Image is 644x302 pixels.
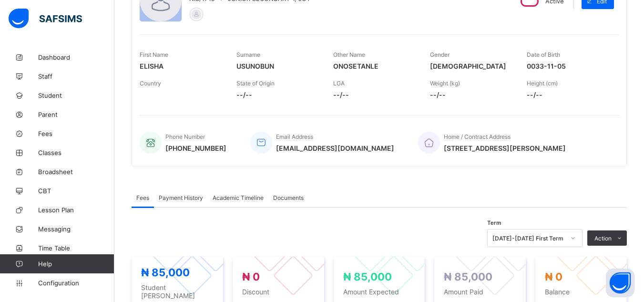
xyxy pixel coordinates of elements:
span: Balance [545,288,617,296]
span: Phone Number [165,133,205,140]
span: Messaging [38,225,114,233]
span: Weight (kg) [430,80,460,87]
span: [STREET_ADDRESS][PERSON_NAME] [444,144,566,152]
span: Student [38,92,114,99]
span: ELISHA [140,62,222,70]
span: First Name [140,51,168,58]
span: --/-- [430,91,512,99]
span: Student [PERSON_NAME] [141,283,214,300]
span: ₦ 0 [545,271,562,283]
img: safsims [9,9,82,29]
span: Configuration [38,279,114,287]
span: Payment History [159,194,203,201]
span: Country [140,80,161,87]
span: Amount Expected [343,288,416,296]
span: Lesson Plan [38,206,114,214]
span: Time Table [38,244,114,252]
span: ₦ 85,000 [444,271,492,283]
span: --/-- [236,91,319,99]
span: Height (cm) [527,80,558,87]
span: Action [594,235,612,242]
span: ₦ 85,000 [343,271,392,283]
span: ONOSETANLE [333,62,416,70]
span: Gender [430,51,450,58]
span: [DEMOGRAPHIC_DATA] [430,62,512,70]
span: Discount [242,288,315,296]
span: Staff [38,73,114,80]
span: Documents [273,194,304,201]
span: Fees [38,130,114,137]
span: [EMAIL_ADDRESS][DOMAIN_NAME] [276,144,394,152]
span: Term [487,219,501,226]
span: Surname [236,51,260,58]
span: Help [38,260,114,268]
span: --/-- [333,91,416,99]
span: [PHONE_NUMBER] [165,144,226,152]
span: Fees [136,194,149,201]
span: USUNOBUN [236,62,319,70]
span: --/-- [527,91,609,99]
span: State of Origin [236,80,275,87]
span: Classes [38,149,114,156]
span: Parent [38,111,114,118]
span: Home / Contract Address [444,133,511,140]
span: Dashboard [38,53,114,61]
span: Academic Timeline [213,194,264,201]
div: [DATE]-[DATE] First Term [492,235,565,242]
span: Email Address [276,133,313,140]
span: Broadsheet [38,168,114,176]
span: ₦ 0 [242,271,260,283]
span: CBT [38,187,114,195]
span: Other Name [333,51,365,58]
span: Amount Paid [444,288,516,296]
span: ₦ 85,000 [141,266,190,279]
span: 0033-11-05 [527,62,609,70]
span: LGA [333,80,345,87]
span: Date of Birth [527,51,560,58]
button: Open asap [606,269,634,297]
